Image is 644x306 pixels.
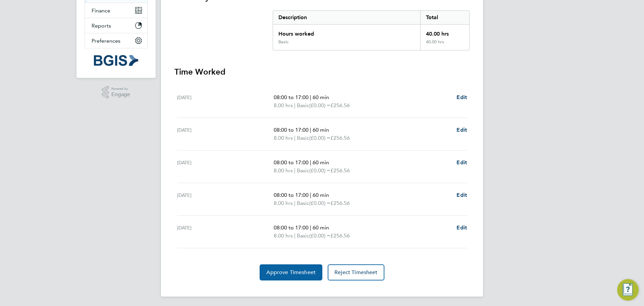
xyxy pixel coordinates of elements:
[274,192,309,198] span: 08:00 to 17:00
[297,134,309,142] span: Basic
[420,39,469,50] div: 40.00 hrs
[330,167,350,174] span: £256.56
[617,279,639,301] button: Engage Resource Center
[85,3,147,18] button: Finance
[273,25,420,39] div: Hours worked
[330,102,350,108] span: £256.56
[310,127,311,133] span: |
[309,167,330,174] span: (£0.00) =
[273,10,470,50] div: Summary
[313,224,329,231] span: 60 min
[313,159,329,166] span: 60 min
[313,192,329,198] span: 60 min
[457,93,467,101] a: Edit
[309,135,330,141] span: (£0.00) =
[111,92,130,97] span: Engage
[457,192,467,198] span: Edit
[309,200,330,206] span: (£0.00) =
[274,232,293,239] span: 8.00 hrs
[92,7,110,14] span: Finance
[457,126,467,134] a: Edit
[457,224,467,231] span: Edit
[420,25,469,39] div: 40.00 hrs
[177,224,274,240] div: [DATE]
[177,159,274,175] div: [DATE]
[177,93,274,110] div: [DATE]
[92,38,120,44] span: Preferences
[85,18,147,33] button: Reports
[457,127,467,133] span: Edit
[457,159,467,167] a: Edit
[309,102,330,108] span: (£0.00) =
[111,86,130,92] span: Powered by
[297,101,309,110] span: Basic
[313,127,329,133] span: 60 min
[177,126,274,142] div: [DATE]
[274,135,293,141] span: 8.00 hrs
[294,135,296,141] span: |
[260,264,322,280] button: Approve Timesheet
[330,135,350,141] span: £256.56
[313,94,329,100] span: 60 min
[85,55,148,66] a: Go to home page
[420,11,469,24] div: Total
[85,33,147,48] button: Preferences
[457,94,467,100] span: Edit
[266,269,316,276] span: Approve Timesheet
[274,224,309,231] span: 08:00 to 17:00
[294,102,296,108] span: |
[274,167,293,174] span: 8.00 hrs
[310,224,311,231] span: |
[457,224,467,232] a: Edit
[310,192,311,198] span: |
[457,159,467,166] span: Edit
[278,39,288,45] div: Basic
[330,200,350,206] span: £256.56
[274,200,293,206] span: 8.00 hrs
[102,86,130,99] a: Powered byEngage
[294,232,296,239] span: |
[94,55,138,66] img: bgis-logo-retina.png
[297,167,309,175] span: Basic
[274,127,309,133] span: 08:00 to 17:00
[273,11,420,24] div: Description
[294,200,296,206] span: |
[328,264,384,280] button: Reject Timesheet
[174,67,470,77] h3: Time Worked
[294,167,296,174] span: |
[457,191,467,199] a: Edit
[274,102,293,108] span: 8.00 hrs
[297,199,309,207] span: Basic
[274,159,309,166] span: 08:00 to 17:00
[334,269,378,276] span: Reject Timesheet
[92,23,111,29] span: Reports
[177,191,274,207] div: [DATE]
[310,94,311,100] span: |
[310,159,311,166] span: |
[330,232,350,239] span: £256.56
[297,232,309,240] span: Basic
[274,94,309,100] span: 08:00 to 17:00
[309,232,330,239] span: (£0.00) =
